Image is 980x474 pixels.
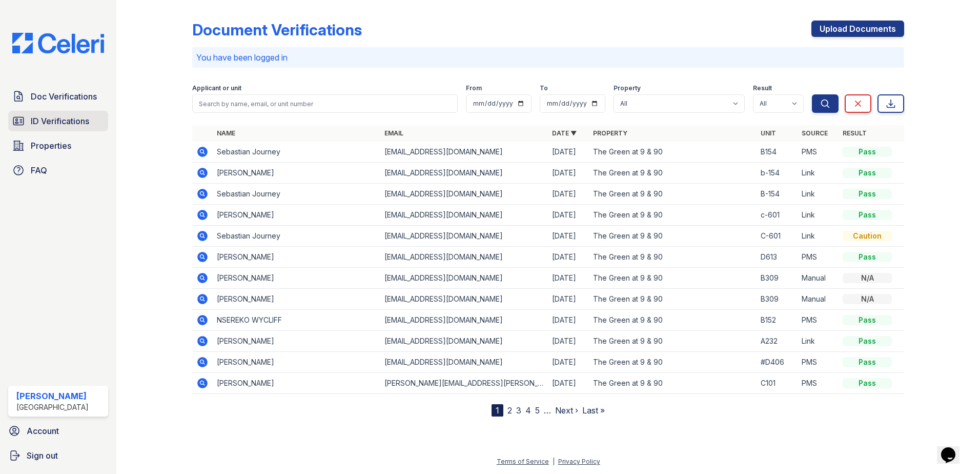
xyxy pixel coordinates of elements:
[540,84,548,92] label: To
[761,129,776,137] a: Unit
[380,310,548,331] td: [EMAIL_ADDRESS][DOMAIN_NAME]
[27,425,59,437] span: Account
[843,168,892,178] div: Pass
[937,433,970,464] iframe: chat widget
[8,111,108,131] a: ID Verifications
[757,247,798,268] td: D613
[16,390,89,402] div: [PERSON_NAME]
[213,289,380,310] td: [PERSON_NAME]
[798,184,839,205] td: Link
[802,129,828,137] a: Source
[380,184,548,205] td: [EMAIL_ADDRESS][DOMAIN_NAME]
[589,247,757,268] td: The Green at 9 & 90
[8,160,108,181] a: FAQ
[384,129,403,137] a: Email
[589,226,757,247] td: The Green at 9 & 90
[553,458,555,465] div: |
[593,129,627,137] a: Property
[843,378,892,388] div: Pass
[213,247,380,268] td: [PERSON_NAME]
[757,310,798,331] td: B152
[380,373,548,394] td: [PERSON_NAME][EMAIL_ADDRESS][PERSON_NAME][DOMAIN_NAME]
[589,163,757,184] td: The Green at 9 & 90
[843,336,892,346] div: Pass
[548,226,589,247] td: [DATE]
[497,458,549,465] a: Terms of Service
[843,189,892,199] div: Pass
[213,352,380,373] td: [PERSON_NAME]
[548,268,589,289] td: [DATE]
[798,163,839,184] td: Link
[213,331,380,352] td: [PERSON_NAME]
[380,205,548,226] td: [EMAIL_ADDRESS][DOMAIN_NAME]
[544,404,551,417] span: …
[798,247,839,268] td: PMS
[757,268,798,289] td: B309
[466,84,482,92] label: From
[548,373,589,394] td: [DATE]
[8,135,108,156] a: Properties
[380,163,548,184] td: [EMAIL_ADDRESS][DOMAIN_NAME]
[798,310,839,331] td: PMS
[16,402,89,412] div: [GEOGRAPHIC_DATA]
[589,352,757,373] td: The Green at 9 & 90
[843,357,892,367] div: Pass
[843,147,892,157] div: Pass
[192,84,241,92] label: Applicant or unit
[31,140,71,152] span: Properties
[757,142,798,163] td: B154
[757,352,798,373] td: #D406
[192,94,458,113] input: Search by name, email, or unit number
[548,205,589,226] td: [DATE]
[582,405,605,416] a: Last »
[843,231,892,241] div: Caution
[589,184,757,205] td: The Green at 9 & 90
[380,352,548,373] td: [EMAIL_ADDRESS][DOMAIN_NAME]
[548,352,589,373] td: [DATE]
[798,205,839,226] td: Link
[213,226,380,247] td: Sebastian Journey
[4,421,112,441] a: Account
[4,445,112,466] a: Sign out
[798,268,839,289] td: Manual
[589,331,757,352] td: The Green at 9 & 90
[380,268,548,289] td: [EMAIL_ADDRESS][DOMAIN_NAME]
[213,184,380,205] td: Sebastian Journey
[380,331,548,352] td: [EMAIL_ADDRESS][DOMAIN_NAME]
[798,142,839,163] td: PMS
[507,405,512,416] a: 2
[196,51,900,64] p: You have been logged in
[548,163,589,184] td: [DATE]
[589,310,757,331] td: The Green at 9 & 90
[213,142,380,163] td: Sebastian Journey
[552,129,577,137] a: Date ▼
[31,164,47,176] span: FAQ
[4,33,112,53] img: CE_Logo_Blue-a8612792a0a2168367f1c8372b55b34899dd931a85d93a1a3d3e32e68fde9ad4.png
[548,331,589,352] td: [DATE]
[31,115,89,127] span: ID Verifications
[555,405,578,416] a: Next ›
[213,268,380,289] td: [PERSON_NAME]
[843,210,892,220] div: Pass
[516,405,521,416] a: 3
[213,373,380,394] td: [PERSON_NAME]
[192,21,362,39] div: Document Verifications
[843,273,892,283] div: N/A
[757,205,798,226] td: c-601
[548,184,589,205] td: [DATE]
[558,458,600,465] a: Privacy Policy
[380,142,548,163] td: [EMAIL_ADDRESS][DOMAIN_NAME]
[798,289,839,310] td: Manual
[843,294,892,304] div: N/A
[548,289,589,310] td: [DATE]
[589,268,757,289] td: The Green at 9 & 90
[535,405,540,416] a: 5
[753,84,772,92] label: Result
[757,289,798,310] td: B309
[843,129,867,137] a: Result
[843,315,892,325] div: Pass
[589,205,757,226] td: The Green at 9 & 90
[589,373,757,394] td: The Green at 9 & 90
[31,90,97,103] span: Doc Verifications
